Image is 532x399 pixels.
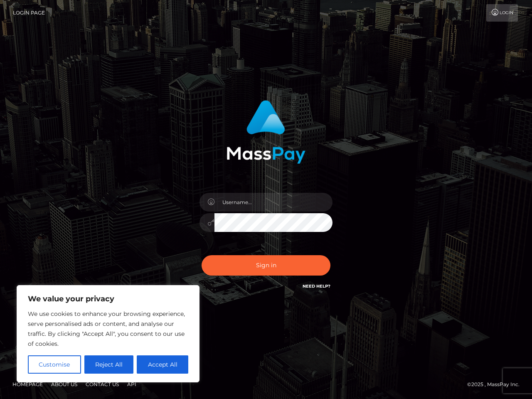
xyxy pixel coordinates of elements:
a: Contact Us [82,378,122,391]
a: Need Help? [303,283,330,289]
a: Login [486,4,518,22]
button: Customise [28,355,81,374]
div: © 2025 , MassPay Inc. [467,380,526,389]
button: Sign in [202,255,330,276]
a: API [124,378,140,391]
button: Accept All [137,355,188,374]
a: Login Page [13,4,45,22]
a: Homepage [9,378,46,391]
div: We value your privacy [17,285,199,382]
p: We use cookies to enhance your browsing experience, serve personalised ads or content, and analys... [28,309,188,349]
button: Reject All [84,355,134,374]
a: About Us [48,378,81,391]
input: Username... [214,193,332,212]
img: MassPay Login [227,100,305,164]
p: We value your privacy [28,294,188,304]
